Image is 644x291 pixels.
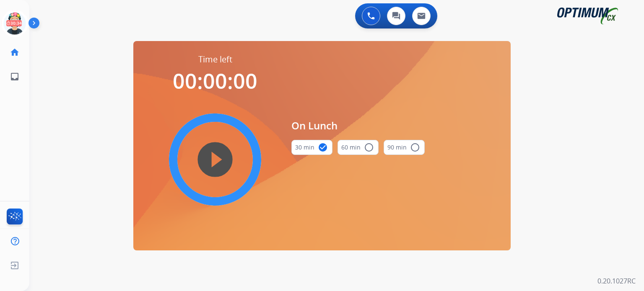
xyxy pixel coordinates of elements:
button: 30 min [291,140,332,155]
mat-icon: play_circle_filled [210,155,220,165]
p: 0.20.1027RC [597,276,636,286]
span: 00:00:00 [173,67,257,95]
mat-icon: radio_button_unchecked [364,142,374,152]
mat-icon: inbox [10,72,20,82]
mat-icon: check_circle [318,142,328,152]
span: On Lunch [291,118,425,133]
span: Time left [198,54,232,65]
button: 90 min [384,140,425,155]
mat-icon: radio_button_unchecked [410,142,420,152]
button: 60 min [338,140,379,155]
mat-icon: home [10,47,20,57]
